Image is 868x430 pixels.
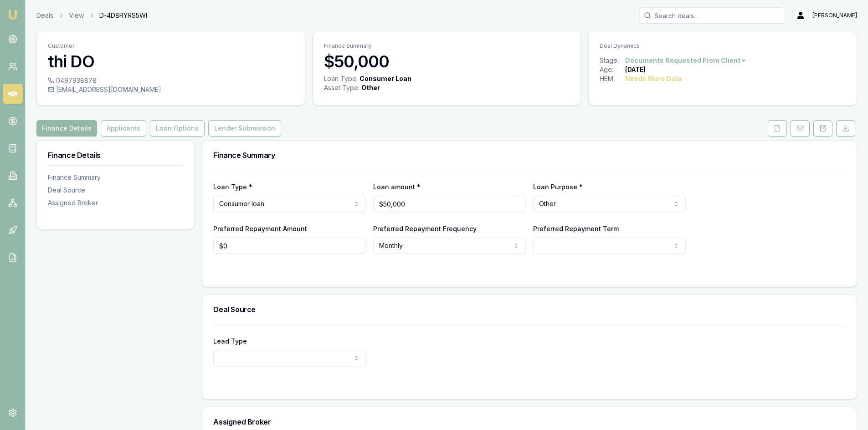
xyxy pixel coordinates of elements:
[48,173,183,182] div: Finance Summary
[600,65,625,74] div: Age:
[600,42,846,50] p: Deal Dynamics
[213,418,846,425] h3: Assigned Broker
[48,152,183,159] h3: Finance Details
[48,198,183,207] div: Assigned Broker
[69,11,84,20] a: View
[99,11,147,20] span: D-4D8RYRS5WI
[625,74,682,83] div: Needs More Data
[600,74,625,83] div: HEM:
[373,225,477,233] label: Preferred Repayment Frequency
[812,12,857,19] span: [PERSON_NAME]
[36,11,147,20] nav: breadcrumb
[625,56,747,65] button: Documents Requested From Client
[324,83,360,92] div: Asset Type :
[48,76,294,85] div: 0497938878
[213,337,247,345] label: Lead Type
[213,225,307,233] label: Preferred Repayment Amount
[324,74,358,83] div: Loan Type:
[7,9,18,20] img: emu-icon-u.png
[36,120,97,137] button: Finance Details
[360,74,411,83] div: Consumer Loan
[48,186,183,195] div: Deal Source
[639,7,785,24] input: Search deals
[213,152,846,159] h3: Finance Summary
[213,238,366,254] input: $
[600,56,625,65] div: Stage:
[625,65,646,74] div: [DATE]
[361,83,380,92] div: Other
[36,11,53,20] a: Deals
[533,183,583,191] label: Loan Purpose *
[213,306,846,313] h3: Deal Source
[324,52,570,71] h3: $50,000
[533,225,619,233] label: Preferred Repayment Term
[48,85,294,94] div: [EMAIL_ADDRESS][DOMAIN_NAME]
[373,183,421,191] label: Loan amount *
[99,120,148,137] a: Applicants
[213,183,252,191] label: Loan Type *
[48,42,294,50] p: Customer
[324,42,570,50] p: Finance Summary
[373,196,526,212] input: $
[101,120,146,137] button: Applicants
[48,52,294,71] h3: thi DO
[206,120,283,137] a: Lender Submission
[208,120,281,137] button: Lender Submission
[148,120,206,137] a: Loan Options
[36,120,99,137] a: Finance Details
[150,120,205,137] button: Loan Options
